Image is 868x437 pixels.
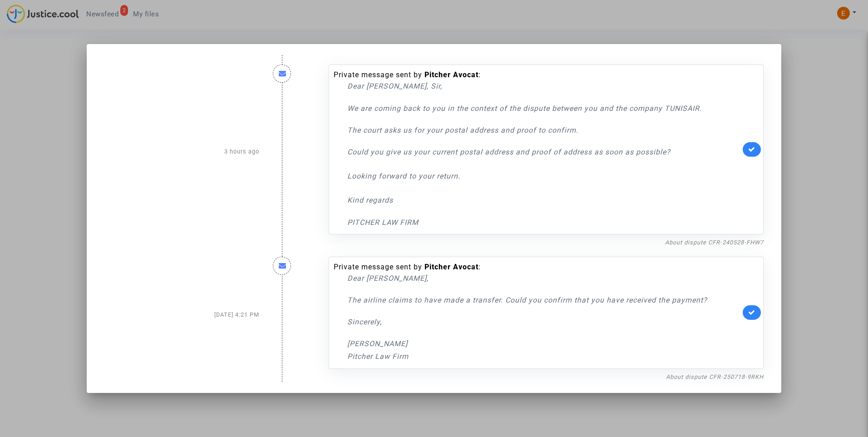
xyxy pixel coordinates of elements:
[98,55,266,247] div: 3 hours ago
[666,373,764,380] a: About dispute CFR-250718-9RKH
[347,217,740,228] p: PITCHER LAW FIRM
[424,263,478,271] b: Pitcher Avocat
[347,103,740,114] p: We are coming back to you in the context of the dispute between you and the company TUNISAIR.
[347,194,740,206] p: Kind regards
[347,338,740,349] p: [PERSON_NAME]
[347,159,740,193] p: Looking forward to your return.
[347,124,740,136] p: The court asks us for your postal address and proof to confirm.
[347,294,740,306] p: The airline claims to have made a transfer. Could you confirm that you have received the payment?
[347,80,740,92] p: Dear [PERSON_NAME], Sir,
[347,351,740,362] p: Pitcher Law Firm
[334,262,740,363] div: Private message sent by :
[665,239,764,246] a: About dispute CFR-240528-FHW7
[334,70,740,228] div: Private message sent by :
[347,273,740,284] p: Dear [PERSON_NAME],
[98,248,266,382] div: [DATE] 4:21 PM
[424,70,478,79] b: Pitcher Avocat
[347,146,740,158] p: Could you give us your current postal address and proof of address as soon as possible?
[347,316,740,328] p: Sincerely,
